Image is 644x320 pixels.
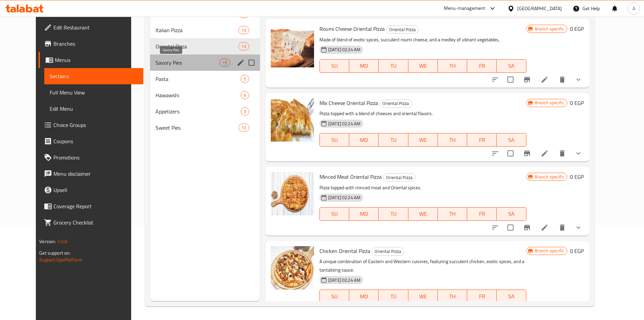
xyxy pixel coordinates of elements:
[326,46,363,53] span: [DATE] 02:24 AM
[381,209,405,219] span: TU
[499,61,523,71] span: SA
[503,72,518,87] span: Select to update
[39,133,143,149] a: Coupons
[438,59,467,73] button: TH
[574,76,582,84] svg: Show Choices
[470,292,494,301] span: FR
[326,121,363,127] span: [DATE] 02:24 AM
[499,292,523,301] span: SA
[53,186,138,194] span: Upsell
[467,290,497,303] button: FR
[381,292,405,301] span: TU
[241,91,249,99] div: items
[39,214,143,231] a: Grocery Checklist
[319,290,349,303] button: SU
[408,59,438,73] button: WE
[570,219,587,236] button: show more
[44,68,143,84] a: Sections
[323,61,347,71] span: SU
[438,290,467,303] button: TH
[53,40,138,48] span: Branches
[497,207,526,221] button: SA
[271,246,314,290] img: Chicken Oriental Pizza
[238,26,249,34] div: items
[352,209,376,219] span: MO
[53,137,138,145] span: Coupons
[383,174,415,182] span: Oriental Pizza
[519,71,535,88] button: Branch-specific-item
[150,120,260,136] div: Sweet Pies13
[470,135,494,145] span: FR
[39,19,143,36] a: Edit Restaurant
[39,117,143,133] a: Choice Groups
[532,248,567,254] span: Branch specific
[319,109,526,118] p: Pizza topped with a blend of cheeses and oriental flavors.
[574,223,582,232] svg: Show Choices
[467,133,497,147] button: FR
[319,207,349,221] button: SU
[517,5,562,12] div: [GEOGRAPHIC_DATA]
[241,107,249,115] div: items
[379,290,408,303] button: TU
[50,105,138,113] span: Edit Menu
[440,61,464,71] span: TH
[532,174,567,180] span: Branch specific
[323,292,347,301] span: SU
[381,61,405,71] span: TU
[156,124,238,132] span: Sweet Pies
[319,246,370,256] span: Chicken Oriental Pizza
[319,133,349,147] button: SU
[386,26,419,34] span: Oriental Pizza
[326,194,363,201] span: [DATE] 02:24 AM
[487,219,503,236] button: sort-choices
[379,59,408,73] button: TU
[440,209,464,219] span: TH
[352,292,376,301] span: MO
[570,246,584,256] h6: 0 EGP
[541,76,549,84] a: Edit menu item
[241,108,249,115] span: 3
[319,59,349,73] button: SU
[39,52,143,68] a: Menus
[53,218,138,227] span: Grocery Checklist
[44,84,143,101] a: Full Menu View
[386,25,419,34] div: Oriental Pizza
[156,107,240,115] span: Appetizers
[44,101,143,117] a: Edit Menu
[408,133,438,147] button: WE
[150,71,260,87] div: Pasta5
[349,59,379,73] button: MO
[470,61,494,71] span: FR
[519,145,535,162] button: Branch-specific-item
[241,75,249,83] div: items
[499,209,523,219] span: SA
[411,61,435,71] span: WE
[239,43,249,50] span: 13
[554,219,570,236] button: delete
[408,290,438,303] button: WE
[156,91,240,99] span: Hawawshi
[319,36,526,44] p: Made of blend of exotic spices, succulent roumi cheese, and a medley of vibrant vegetables,
[487,145,503,162] button: sort-choices
[570,172,584,182] h6: 0 EGP
[633,5,635,12] span: A
[349,290,379,303] button: MO
[236,58,246,68] button: edit
[519,219,535,236] button: Branch-specific-item
[487,71,503,88] button: sort-choices
[271,24,314,67] img: Roumi Cheese Oriental Pizza
[53,121,138,129] span: Choice Groups
[380,100,412,107] span: Oriental Pizza
[379,207,408,221] button: TU
[39,149,143,166] a: Promotions
[319,184,526,192] p: Pizza topped with minced meat and Oriental spices.
[467,59,497,73] button: FR
[50,88,138,97] span: Full Menu View
[55,56,138,64] span: Menus
[53,23,138,31] span: Edit Restaurant
[349,133,379,147] button: MO
[411,209,435,219] span: WE
[379,100,412,108] div: Oriental Pizza
[323,209,347,219] span: SU
[39,182,143,198] a: Upsell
